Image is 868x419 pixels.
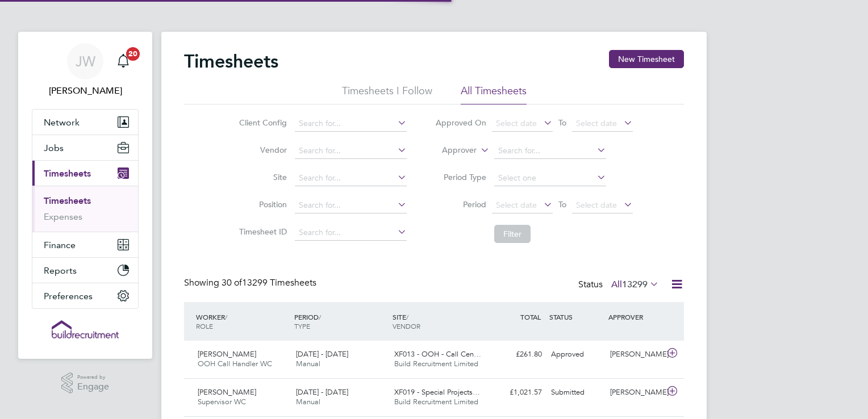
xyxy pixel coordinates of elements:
button: Preferences [32,283,138,308]
span: Manual [296,359,320,368]
input: Search for... [295,198,407,213]
button: Filter [494,225,531,243]
span: [PERSON_NAME] [198,349,256,359]
span: Manual [296,397,320,407]
span: Network [44,117,80,128]
input: Search for... [295,143,407,159]
button: Jobs [32,135,138,160]
span: Josh Wakefield [32,84,139,98]
label: Period [435,199,486,209]
span: To [555,115,570,130]
span: TYPE [294,321,310,330]
span: Reports [44,265,77,276]
div: £261.80 [487,345,546,364]
label: Client Config [236,118,287,128]
a: Expenses [44,211,82,222]
div: SITE [390,307,488,336]
span: / [319,312,321,321]
a: 20 [112,43,135,79]
span: Build Recruitment Limited [394,397,478,407]
button: New Timesheet [609,50,684,68]
span: XF019 - Special Projects… [394,387,480,397]
span: OOH Call Handler WC [198,359,272,368]
span: Jobs [44,143,64,153]
li: Timesheets I Follow [342,84,432,104]
span: Preferences [44,291,93,301]
img: buildrec-logo-retina.png [52,320,119,338]
nav: Main navigation [18,32,152,359]
span: VENDOR [393,321,420,330]
span: ROLE [196,321,213,330]
span: [PERSON_NAME] [198,387,256,397]
h2: Timesheets [184,50,278,73]
a: Go to home page [32,320,139,338]
div: Approved [546,345,606,364]
label: Approver [425,145,477,156]
div: £1,021.57 [487,383,546,402]
div: Timesheets [32,186,138,232]
span: Build Recruitment Limited [394,359,478,368]
span: Select date [496,118,537,128]
label: Vendor [236,145,287,155]
a: JW[PERSON_NAME] [32,43,139,98]
span: Select date [496,200,537,210]
span: XF013 - OOH - Call Cen… [394,349,481,359]
button: Timesheets [32,161,138,186]
span: JW [76,54,95,69]
span: 20 [126,47,140,61]
span: TOTAL [520,312,541,321]
button: Network [32,110,138,135]
div: STATUS [546,307,606,327]
span: 30 of [222,277,242,288]
label: All [611,279,659,290]
span: Powered by [77,372,109,382]
span: Timesheets [44,168,91,179]
input: Search for... [295,170,407,186]
div: Submitted [546,383,606,402]
label: Site [236,172,287,182]
span: Engage [77,382,109,392]
div: PERIOD [291,307,390,336]
div: [PERSON_NAME] [606,383,665,402]
span: Supervisor WC [198,397,246,407]
div: Status [578,277,661,293]
span: Select date [576,118,617,128]
label: Period Type [435,172,486,182]
span: [DATE] - [DATE] [296,349,348,359]
span: 13299 [622,279,648,290]
span: 13299 Timesheets [222,277,316,288]
span: To [555,197,570,212]
input: Search for... [295,225,407,241]
button: Finance [32,232,138,257]
span: [DATE] - [DATE] [296,387,348,397]
a: Powered byEngage [61,372,110,394]
label: Position [236,199,287,209]
div: Showing [184,277,319,289]
span: Finance [44,240,76,250]
button: Reports [32,258,138,283]
span: Select date [576,200,617,210]
a: Timesheets [44,195,91,206]
div: WORKER [193,307,291,336]
input: Search for... [494,143,606,159]
span: / [406,312,408,321]
li: All Timesheets [461,84,527,104]
span: / [225,312,227,321]
div: APPROVER [606,307,665,327]
input: Select one [494,170,606,186]
label: Approved On [435,118,486,128]
label: Timesheet ID [236,227,287,237]
input: Search for... [295,116,407,132]
div: [PERSON_NAME] [606,345,665,364]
